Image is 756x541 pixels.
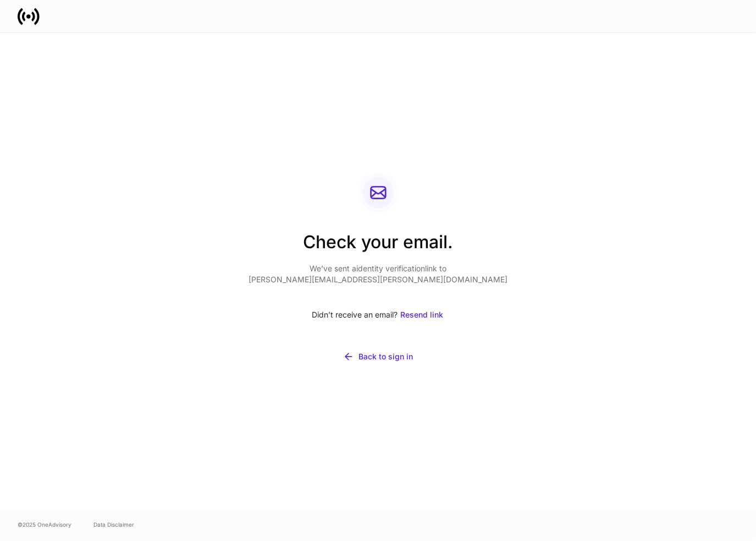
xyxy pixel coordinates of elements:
div: Back to sign in [358,351,413,362]
a: Data Disclaimer [93,520,134,529]
button: Resend link [400,303,444,327]
div: Resend link [401,309,444,320]
span: © 2025 OneAdvisory [18,520,71,529]
p: We’ve sent a identity verification link to [PERSON_NAME][EMAIL_ADDRESS][PERSON_NAME][DOMAIN_NAME] [249,263,507,285]
h2: Check your email. [249,230,507,263]
button: Back to sign in [249,345,507,369]
div: Didn’t receive an email? [249,303,507,327]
